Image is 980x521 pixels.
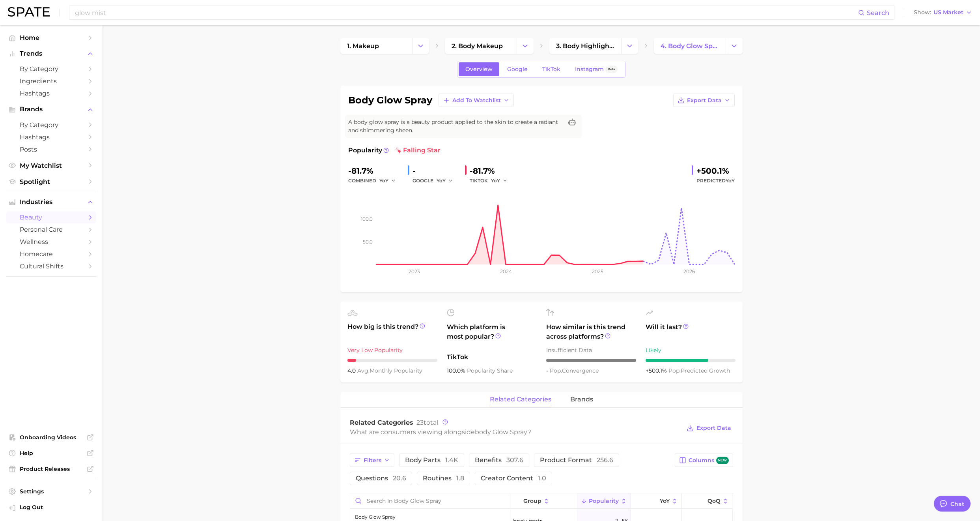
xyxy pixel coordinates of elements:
[933,10,963,15] span: US Market
[364,457,381,464] span: Filters
[682,493,732,509] button: QoQ
[348,118,563,135] span: A body glow spray is a beauty product applied to the skin to create a radiant and shimmering sheen.
[347,367,357,374] span: 4.0
[405,457,458,463] span: body parts
[347,322,437,341] span: How big is this trend?
[470,176,513,186] div: TIKTOK
[20,133,83,141] span: Hashtags
[6,131,96,143] a: Hashtags
[6,159,96,172] a: My Watchlist
[20,34,83,41] span: Home
[20,226,83,233] span: personal care
[6,143,96,156] a: Posts
[536,62,567,76] a: TikTok
[661,42,719,50] span: 4. body glow spray
[540,457,613,463] span: product format
[546,359,636,362] div: – / 10
[689,457,728,464] span: Columns
[20,146,83,153] span: Posts
[696,425,731,431] span: Export Data
[395,146,441,155] span: falling star
[507,66,528,73] span: Google
[685,423,733,434] button: Export Data
[867,9,889,17] span: Search
[6,63,96,75] a: by Category
[646,345,735,355] div: Likely
[6,223,96,236] a: personal care
[20,488,83,495] span: Settings
[542,66,560,73] span: TikTok
[646,359,735,362] div: 7 / 10
[347,345,437,355] div: Very Low Popularity
[348,165,401,177] div: -81.7%
[6,236,96,248] a: wellness
[6,431,96,443] a: Onboarding Videos
[357,367,370,374] abbr: average
[546,367,550,374] span: -
[348,146,382,155] span: Popularity
[350,427,681,437] div: What are consumers viewing alongside ?
[445,38,517,54] a: 2. body makeup
[439,94,514,107] button: Add to Watchlist
[646,367,668,374] span: +500.1%
[395,147,401,154] img: falling star
[673,94,735,107] button: Export Data
[416,419,424,426] span: 23
[475,457,523,463] span: benefits
[687,97,722,104] span: Export Data
[538,474,546,482] span: 1.0
[467,367,513,374] span: popularity share
[20,50,83,57] span: Trends
[20,434,83,441] span: Onboarding Videos
[481,475,546,482] span: creator content
[549,38,621,54] a: 3. body highlighter products
[447,367,467,374] span: 100.0%
[575,66,604,73] span: Instagram
[716,457,729,464] span: new
[912,7,974,18] button: ShowUS Market
[445,456,458,464] span: 1.4k
[20,214,83,221] span: beauty
[726,178,735,184] span: YoY
[475,428,528,436] span: body glow spray
[6,176,96,188] a: Spotlight
[423,475,464,482] span: routines
[6,87,96,99] a: Hashtags
[8,7,50,17] img: SPATE
[20,238,83,246] span: wellness
[696,165,735,177] div: +500.1%
[20,178,83,186] span: Spotlight
[6,196,96,208] button: Industries
[556,42,614,50] span: 3. body highlighter products
[447,352,537,362] span: TikTok
[456,474,464,482] span: 1.8
[6,260,96,272] a: cultural shifts
[20,77,83,85] span: Ingredients
[646,322,735,341] span: Will it last?
[347,42,379,50] span: 1. makeup
[589,498,619,504] span: Popularity
[465,66,493,73] span: Overview
[6,75,96,87] a: Ingredients
[550,367,562,374] abbr: popularity index
[675,454,733,467] button: Columnsnew
[348,96,432,105] h1: body glow spray
[347,359,437,362] div: 1 / 10
[437,176,454,186] button: YoY
[350,454,394,467] button: Filters
[490,396,551,403] span: related categories
[20,106,83,113] span: Brands
[459,62,499,76] a: Overview
[568,62,624,76] a: InstagramBeta
[654,38,726,54] a: 4. body glow spray
[6,447,96,459] a: Help
[393,474,406,482] span: 20.6
[550,367,599,374] span: convergence
[506,456,523,464] span: 307.6
[413,176,459,186] div: GOOGLE
[20,162,83,169] span: My Watchlist
[20,121,83,129] span: by Category
[6,211,96,223] a: beauty
[6,32,96,44] a: Home
[914,10,931,15] span: Show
